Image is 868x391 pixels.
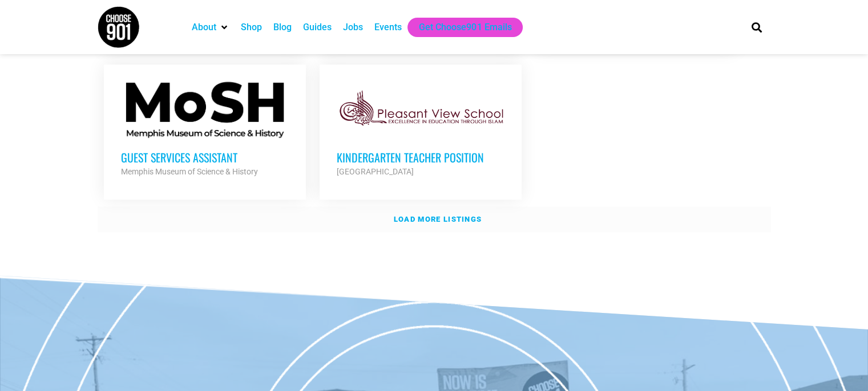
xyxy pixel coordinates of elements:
a: Guides [303,21,332,34]
nav: Main nav [186,18,732,37]
a: Events [374,21,402,34]
a: Blog [273,21,292,34]
a: Kindergarten Teacher Position [GEOGRAPHIC_DATA] [320,64,522,195]
h3: Kindergarten Teacher Position [337,150,504,165]
strong: Memphis Museum of Science & History [121,167,258,176]
div: About [186,18,235,37]
strong: [GEOGRAPHIC_DATA] [337,167,414,176]
div: Search [747,18,766,36]
a: Guest Services Assistant Memphis Museum of Science & History [104,64,306,195]
a: Load more listings [98,206,771,233]
strong: Load more listings [394,215,482,223]
a: Get Choose901 Emails [419,21,511,34]
a: Jobs [343,21,363,34]
a: Shop [241,21,262,34]
a: About [192,21,216,34]
h3: Guest Services Assistant [121,150,289,165]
